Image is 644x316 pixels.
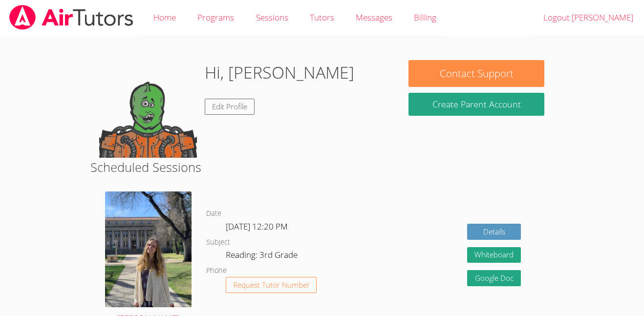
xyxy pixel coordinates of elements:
[408,93,544,116] button: Create Parent Account
[99,60,197,158] img: default.png
[233,281,310,289] span: Request Tutor Number
[206,208,221,220] dt: Date
[226,277,317,293] button: Request Tutor Number
[226,221,288,232] span: [DATE] 12:20 PM
[105,191,192,307] img: profile%20teach.jpg
[226,248,300,265] dd: Reading: 3rd Grade
[206,265,227,277] dt: Phone
[206,236,230,249] dt: Subject
[205,60,354,85] h1: Hi, [PERSON_NAME]
[467,247,521,263] button: Whiteboard
[90,158,554,176] h2: Scheduled Sessions
[408,60,544,87] button: Contact Support
[8,5,134,30] img: airtutors_banner-c4298cdbf04f3fff15de1276eac7730deb9818008684d7c2e4769d2f7ddbe033.png
[205,99,255,115] a: Edit Profile
[467,224,521,240] a: Details
[356,12,392,23] span: Messages
[467,270,521,286] a: Google Doc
